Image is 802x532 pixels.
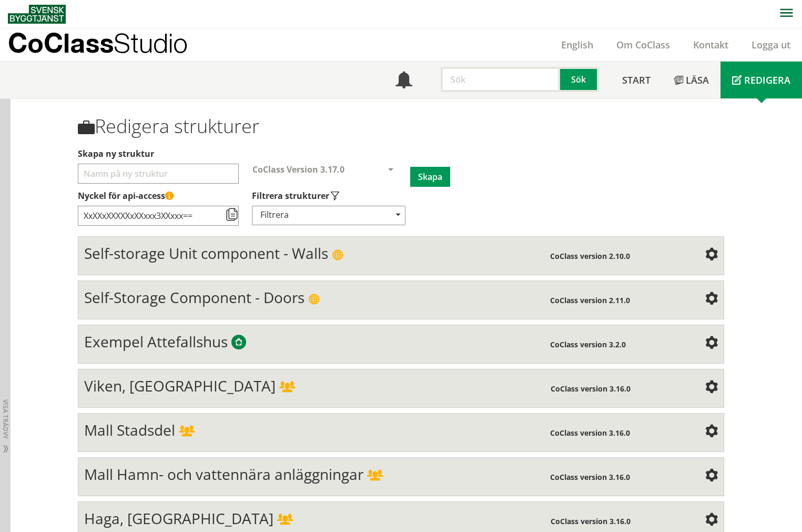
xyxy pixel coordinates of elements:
span: Läsa [686,74,709,86]
label: Välj vilka typer av strukturer som ska visas i din strukturlista [252,190,404,202]
a: Läsa [662,62,720,98]
input: Sök [441,67,560,92]
span: Studio [114,27,188,58]
button: Sök [560,67,599,92]
span: CoClass version 3.16.0 [550,472,630,482]
span: Inställningar [705,249,718,262]
img: Svensk Byggtjänst [8,5,66,24]
span: Delad struktur [179,426,195,438]
span: CoClass Version 3.17.0 [252,164,344,175]
span: Mall Hamn- och vattennära anläggningar [84,464,363,484]
label: Välj ett namn för att skapa en ny struktur [78,148,724,159]
span: Notifikationer [395,73,412,89]
a: CoClassStudio [8,28,210,61]
h1: Redigera strukturer [78,115,724,137]
span: Exempel Attefallshus [84,332,228,352]
span: Publik struktur [332,249,343,261]
span: Mall Stadsdel [84,420,175,440]
input: Nyckel till åtkomststruktur via API (kräver API-licensabonnemang) [78,206,239,226]
input: Välj ett namn för att skapa en ny struktur Välj vilka typer av strukturer som ska visas i din str... [78,164,239,184]
div: Välj CoClass-version för att skapa en ny struktur [244,164,410,190]
span: Redigera [744,74,790,86]
span: Inställningar [705,337,718,350]
a: Om CoClass [605,38,682,51]
span: Publik struktur [308,294,320,305]
span: Denna API-nyckel ger åtkomst till alla strukturer som du har skapat eller delat med dig av. Håll ... [165,192,174,200]
span: Delad struktur [277,515,293,526]
p: CoClass [8,37,188,49]
a: Kontakt [682,38,740,51]
a: Start [611,62,662,98]
span: Self-storage Unit component - Walls [84,243,328,263]
span: Inställningar [705,470,718,483]
span: Visa trädvy [2,399,8,439]
span: Haga, [GEOGRAPHIC_DATA] [84,508,273,528]
span: CoClass version 3.16.0 [551,516,631,526]
label: Nyckel till åtkomststruktur via API (kräver API-licensabonnemang) [78,190,724,202]
span: Start [622,74,651,86]
span: CoClass version 2.10.0 [550,251,630,261]
span: Kopiera [226,209,238,222]
a: English [550,38,605,51]
span: Inställningar [705,293,718,306]
span: Inställningar [705,426,718,438]
span: Inställningar [705,382,718,394]
span: Inställningar [705,514,718,527]
span: Viken, [GEOGRAPHIC_DATA] [84,376,276,396]
span: CoClass version 2.11.0 [550,295,630,305]
a: Redigera [720,62,802,98]
span: Self-Storage Component - Doors [84,287,304,307]
span: Delad struktur [279,382,295,394]
div: Filtrera [252,206,405,225]
span: Byggtjänsts exempelstrukturer [231,336,246,350]
span: CoClass version 3.16.0 [550,428,630,438]
button: Skapa [410,167,450,187]
span: Delad struktur [367,470,383,482]
span: CoClass version 3.16.0 [551,384,631,394]
a: Logga ut [740,38,802,51]
span: CoClass version 3.2.0 [550,339,626,349]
